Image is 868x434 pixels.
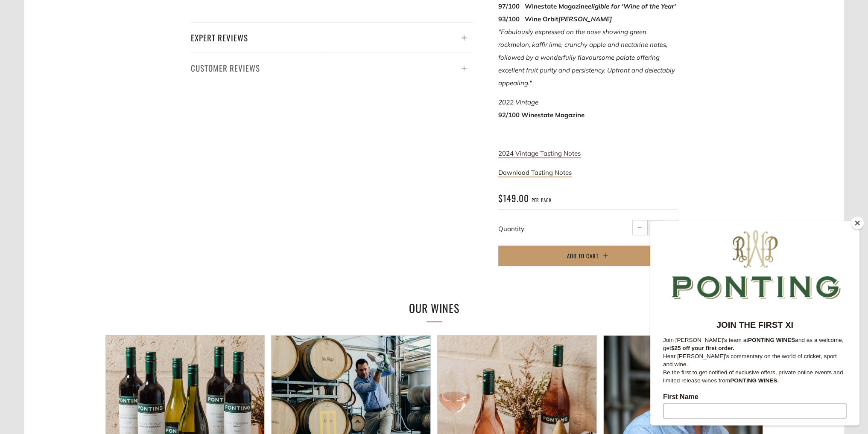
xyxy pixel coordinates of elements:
input: quantity [647,220,663,235]
p: Hear [PERSON_NAME]'s commentary on the world of cricket, sport and wine. [13,131,196,148]
em: eligible for 'Wine of the Year' [588,2,676,10]
a: Customer Reviews [191,52,473,75]
strong: $25 off your first order. [21,124,84,130]
p: Join [PERSON_NAME]'s team at and as a welcome, get [13,115,196,131]
span: 97/100 Winestate Magazine 93/100 Wine Orbit [498,2,676,23]
h4: Customer Reviews [191,61,473,75]
label: First Name [13,172,196,182]
em: [PERSON_NAME] [558,15,612,23]
button: Close [851,217,864,229]
a: Download Tasting Notes [498,168,572,177]
h2: Our Wines [293,299,575,317]
a: 2024 Vintage Tasting Notes [498,149,581,158]
h4: Expert Reviews [191,30,473,45]
span: 2022 Vintage [498,98,538,106]
label: Quantity [498,225,524,233]
span: "Fabulously expressed on the nose showing green rockmelon, kaffir lime, crunchy apple and nectari... [498,28,675,87]
strong: JOIN THE FIRST XI [66,99,143,109]
button: Add to Cart [498,246,678,266]
span: per pack [532,197,552,203]
input: Subscribe [13,280,196,295]
a: Expert Reviews [191,22,473,45]
span: Add to Cart [567,252,599,260]
span: $149.00 [498,191,529,205]
label: Last Name [13,208,196,218]
span: 2024 Vintage Tasting Notes [498,149,581,157]
strong: PONTING WINES. [80,156,129,163]
strong: 92/100 Winestate Magazine [498,111,585,119]
span: We will send you a confirmation email to subscribe. I agree to sign up to the Ponting Wines newsl... [13,305,191,342]
p: Be the first to get notified of exclusive offers, private online events and limited release wines... [13,148,196,164]
span: − [638,226,642,230]
strong: PONTING WINES [98,116,145,122]
label: Email [13,244,196,254]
